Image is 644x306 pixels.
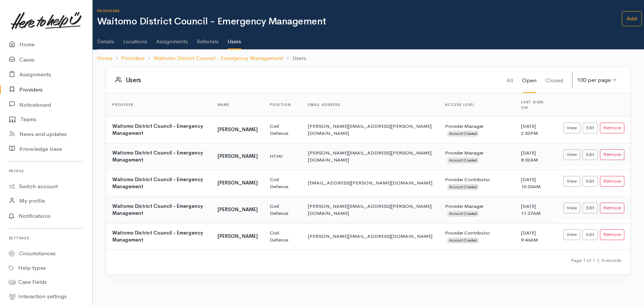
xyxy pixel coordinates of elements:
div: Provider Contributor [445,176,509,190]
button: Remove [600,123,624,133]
small: Page 1 of 1 5 records [571,257,621,263]
td: [DATE] 2:52PM [515,116,557,143]
a: All [507,67,513,93]
a: Waitomo District Council - Emergency Management [153,54,283,63]
b: Waitomo District Council - Emergency Management [112,203,203,217]
a: Home [97,54,112,63]
h6: Profile [9,166,83,176]
a: Edit [582,229,598,240]
td: [DATE] 9:46AM [515,223,557,250]
td: Civil Defence [264,170,302,196]
td: [DATE] 8:02AM [515,143,557,170]
b: [PERSON_NAME] [218,126,258,133]
td: [PERSON_NAME][EMAIL_ADDRESS][PERSON_NAME][DOMAIN_NAME] [302,116,439,143]
td: Civil Defence [264,223,302,250]
th: Access level [439,93,515,117]
td: [EMAIL_ADDRESS][PERSON_NAME][DOMAIN_NAME] [302,170,439,196]
b: [PERSON_NAME] [218,233,258,239]
span: Account Created [447,184,479,190]
a: Edit [582,176,598,187]
h1: Waitomo District Council - Emergency Management [97,16,622,27]
a: Providers [121,54,145,63]
a: Locations [123,29,147,49]
b: Waitomo District Council - Emergency Management [112,230,203,243]
a: Add [622,11,642,26]
th: Last sign on [515,93,557,117]
a: Edit [582,203,598,213]
td: [PERSON_NAME][EMAIL_ADDRESS][PERSON_NAME][DOMAIN_NAME] [302,196,439,223]
button: Remove [600,229,624,240]
th: Email address [302,93,439,117]
b: [PERSON_NAME] [218,180,258,186]
a: Details [97,29,114,49]
a: Open [522,67,537,93]
a: Edit [582,149,598,160]
a: View [563,149,580,160]
a: Users [228,29,241,50]
span: Account Created [447,237,479,243]
span: | [597,257,599,263]
b: Waitomo District Council - Emergency Management [112,150,203,163]
td: [PERSON_NAME][EMAIL_ADDRESS][DOMAIN_NAME] [302,223,439,250]
div: 100 per page [577,76,611,84]
nav: breadcrumb [93,50,644,67]
a: Referrals [197,29,219,49]
a: Edit [582,123,598,133]
div: Provider Manager [445,203,509,217]
button: Remove [600,149,624,160]
b: Waitomo District Council - Emergency Management [112,123,203,137]
div: Provider Manager [445,149,509,164]
td: [DATE] 10:03AM [515,170,557,196]
b: [PERSON_NAME] [218,206,258,213]
button: Remove [600,176,624,187]
h6: Providers [97,9,622,13]
td: HTHU [264,143,302,170]
button: Remove [600,203,624,213]
th: Name [212,93,264,117]
b: [PERSON_NAME] [218,153,258,159]
a: Closed [545,67,563,93]
a: View [563,123,580,133]
th: Position [264,93,302,117]
h3: Users [115,76,507,84]
h6: Settings [9,233,83,243]
a: View [563,176,580,187]
td: Civil Defence [264,196,302,223]
a: View [563,203,580,213]
li: Users [283,54,306,63]
span: Account Created [447,131,479,137]
div: Provider Manager [445,123,509,137]
td: [DATE] 11:37AM [515,196,557,223]
td: Civil Defence [264,116,302,143]
td: [PERSON_NAME][EMAIL_ADDRESS][PERSON_NAME][DOMAIN_NAME] [302,143,439,170]
span: Account Created [447,211,479,217]
span: Account Created [447,157,479,163]
a: View [563,229,580,240]
b: Waitomo District Council - Emergency Management [112,176,203,190]
th: Provider [106,93,212,117]
a: Assignments [156,29,188,49]
div: Provider Contributor [445,229,509,244]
